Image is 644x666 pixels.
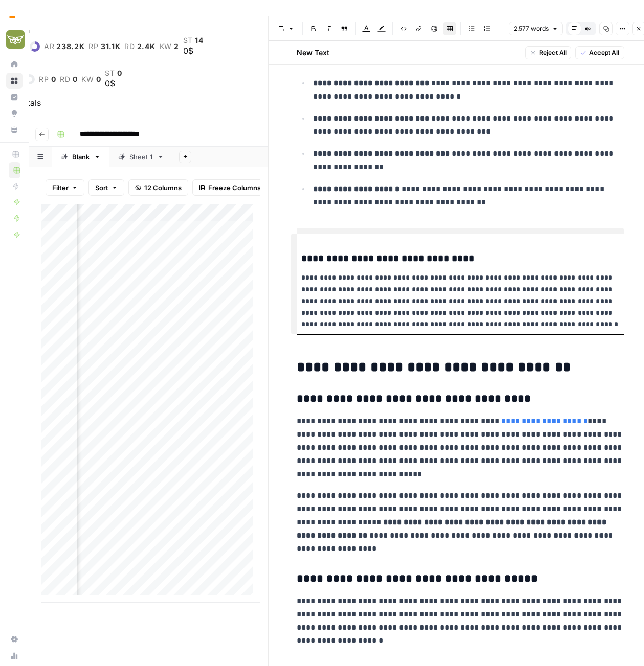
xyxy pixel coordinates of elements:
span: 14 [195,36,203,44]
a: Sheet 1 [109,147,173,167]
button: 2.577 words [509,22,563,35]
a: Usage [6,648,23,664]
a: kw2 [160,42,179,51]
a: st0 [105,69,122,77]
a: kw0 [81,75,101,83]
a: st14 [183,36,204,44]
button: Sort [88,179,124,196]
span: 0 [117,69,122,77]
a: Your Data [6,122,23,138]
a: rp0 [39,75,56,83]
a: rd0 [60,75,77,83]
a: Settings [6,631,23,648]
button: 12 Columns [128,179,188,196]
button: Accept All [575,46,624,59]
span: 238.2K [56,42,84,51]
button: Reject All [525,46,571,59]
span: Reject All [539,48,567,57]
span: rd [60,75,70,83]
span: rp [39,75,49,83]
span: rp [88,42,98,51]
span: 12 Columns [144,182,182,193]
button: Filter [46,179,84,196]
div: Sheet 1 [129,152,153,162]
a: rd2.4K [124,42,155,51]
div: Blank [72,152,90,162]
a: rp31.1K [88,42,120,51]
span: 31.1K [101,42,121,51]
span: 2.577 words [514,24,549,33]
h2: New Text [297,48,329,58]
div: 0$ [183,44,204,57]
span: ar [44,42,54,51]
span: st [183,36,193,44]
a: ar238.2K [44,42,85,51]
span: kw [160,42,172,51]
span: 2.4K [137,42,156,51]
span: 0 [73,75,78,83]
button: Freeze Columns [192,179,268,196]
span: 0 [51,75,56,83]
span: st [105,69,115,77]
span: 2 [174,42,179,51]
span: rd [124,42,135,51]
span: Sort [95,182,108,193]
span: 0 [96,75,101,83]
span: Accept All [589,48,619,57]
a: Blank [52,147,109,167]
span: Freeze Columns [208,182,261,193]
span: kw [81,75,94,83]
div: 0$ [105,77,122,89]
span: Filter [52,182,69,193]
